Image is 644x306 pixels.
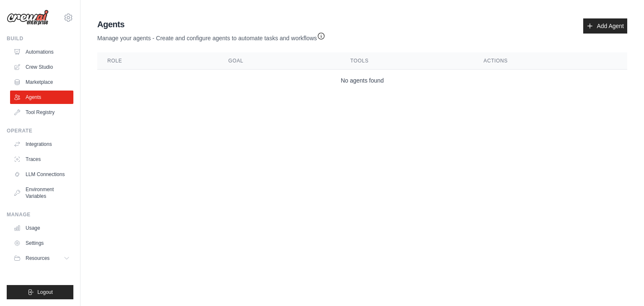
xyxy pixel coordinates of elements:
[7,211,73,218] div: Manage
[7,35,73,42] div: Build
[97,52,218,70] th: Role
[10,45,73,59] a: Automations
[10,183,73,203] a: Environment Variables
[10,153,73,166] a: Traces
[97,30,325,42] p: Manage your agents - Create and configure agents to automate tasks and workflows
[97,70,627,92] td: No agents found
[97,18,325,30] h2: Agents
[26,255,49,262] span: Resources
[10,168,73,181] a: LLM Connections
[473,52,627,70] th: Actions
[583,18,627,34] a: Add Agent
[10,221,73,235] a: Usage
[10,106,73,119] a: Tool Registry
[7,285,73,299] button: Logout
[10,137,73,151] a: Integrations
[10,75,73,89] a: Marketplace
[10,252,73,265] button: Resources
[340,52,474,70] th: Tools
[37,289,53,296] span: Logout
[10,91,73,104] a: Agents
[10,236,73,250] a: Settings
[7,10,49,26] img: Logo
[218,52,340,70] th: Goal
[7,127,73,134] div: Operate
[10,60,73,74] a: Crew Studio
